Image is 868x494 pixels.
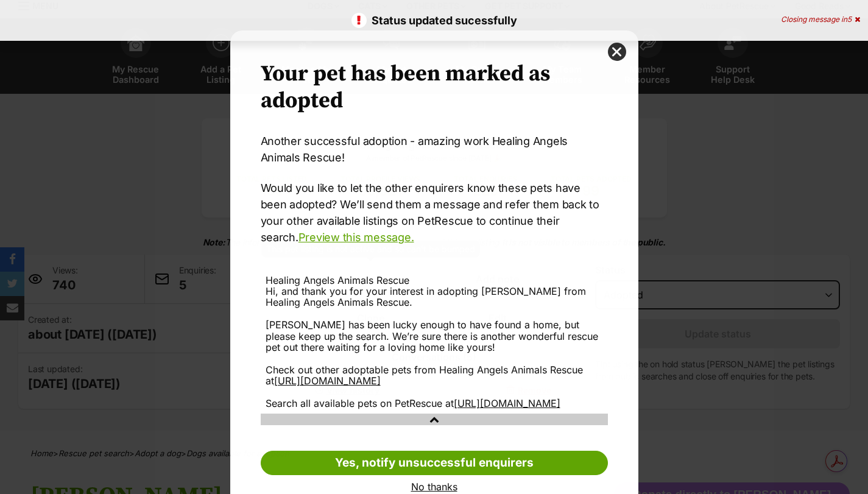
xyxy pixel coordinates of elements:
[261,61,608,115] h2: Your pet has been marked as adopted
[261,180,608,245] p: Would you like to let the other enquirers know these pets have been adopted? We’ll send them a me...
[274,375,381,387] a: [URL][DOMAIN_NAME]
[266,274,409,286] span: Healing Angels Animals Rescue
[266,286,603,409] div: Hi, and thank you for your interest in adopting [PERSON_NAME] from Healing Angels Animals Rescue....
[12,12,856,29] p: Status updated sucessfully
[454,397,560,409] a: [URL][DOMAIN_NAME]
[261,481,608,492] a: No thanks
[781,15,860,24] div: Closing message in
[847,15,852,24] span: 5
[261,133,608,166] p: Another successful adoption - amazing work Healing Angels Animals Rescue!
[608,43,626,61] button: close
[298,231,414,244] a: Preview this message.
[261,451,608,475] a: Yes, notify unsuccessful enquirers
